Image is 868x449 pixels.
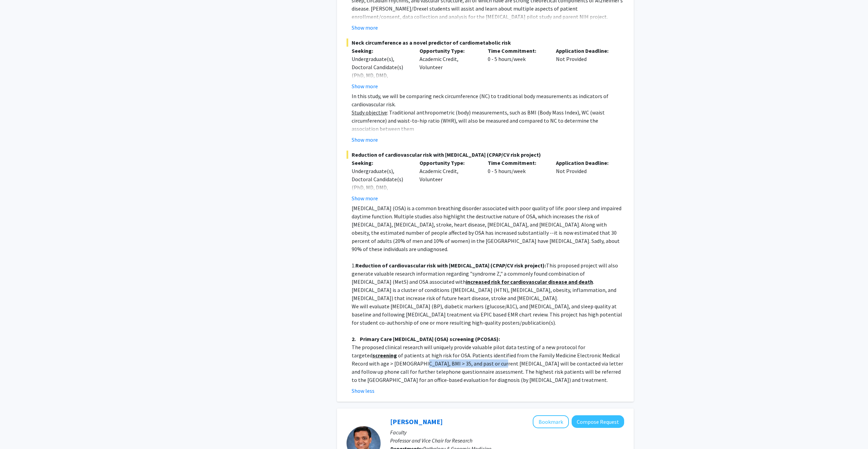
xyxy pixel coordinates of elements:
p: We will evaluate [MEDICAL_DATA] (BP), diabetic markers (glucose/A1C), and [MEDICAL_DATA], and sle... [352,302,624,327]
p: : Traditional anthropometric (body) measurements, such as BMI (Body Mass Index), WC (waist circum... [352,108,624,133]
p: The proposed clinical research will uniquely provide valuable pilot data testing of a new protoco... [352,343,624,384]
u: increased risk for cardiovascular disease and death [466,278,593,285]
iframe: Chat [5,418,29,444]
p: Seeking: [352,47,410,55]
a: [PERSON_NAME] [390,417,443,426]
div: Not Provided [551,159,619,202]
p: Professor and Vice Chair for Research [390,436,624,445]
button: Show more [352,194,378,202]
div: 0 - 5 hours/week [483,47,551,90]
p: Application Deadline: [556,47,614,55]
span: Reduction of cardiovascular risk with [MEDICAL_DATA] (CPAP/CV risk project) [347,151,624,159]
p: Application Deadline: [556,159,614,167]
p: [MEDICAL_DATA] (OSA) is a common breathing disorder associated with poor quality of life: poor sl... [352,204,624,253]
p: 1. This proposed project will also generate valuable research information regarding "syndrome Z,"... [352,261,624,302]
button: Show more [352,82,378,90]
p: Time Commitment: [488,159,546,167]
button: Show more [352,136,378,144]
div: Not Provided [551,47,619,90]
p: Faculty [390,428,624,436]
button: Show more [352,24,378,32]
u: Study objective [352,109,387,116]
div: Academic Credit, Volunteer [414,47,483,90]
div: Undergraduate(s), Doctoral Candidate(s) (PhD, MD, DMD, PharmD, etc.) [352,55,410,88]
strong: 2. Primary Care [MEDICAL_DATA] (OSA) screening (PCOSAS): [352,336,500,342]
div: Undergraduate(s), Doctoral Candidate(s) (PhD, MD, DMD, PharmD, etc.) [352,167,410,200]
div: 0 - 5 hours/week [483,159,551,202]
div: Academic Credit, Volunteer [414,159,483,202]
p: Time Commitment: [488,47,546,55]
p: Seeking: [352,159,410,167]
button: Add Rajanikanth Vadigepalli to Bookmarks [533,415,569,428]
p: In this study, we will be comparing neck circumference (NC) to traditional body measurements as i... [352,92,624,108]
span: Neck circumference as a novel predictor of cardiometabolic risk [347,38,624,47]
button: Compose Request to Rajanikanth Vadigepalli [572,415,624,428]
u: screening [372,352,397,359]
p: Opportunity Type: [420,159,477,167]
strong: Reduction of cardiovascular risk with [MEDICAL_DATA] (CPAP/CV risk project): [355,262,546,269]
button: Show less [352,387,374,395]
p: Opportunity Type: [420,47,477,55]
